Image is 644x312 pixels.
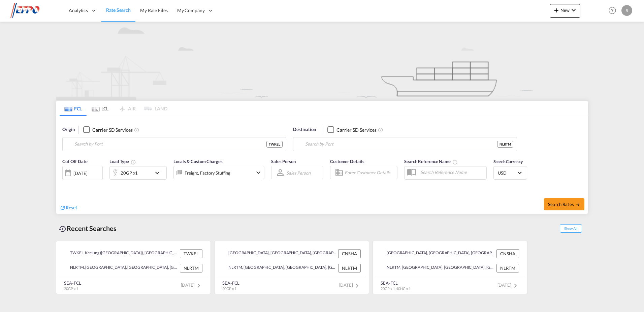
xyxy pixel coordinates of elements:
[452,159,458,165] md-icon: Your search will be saved by the below given name
[254,168,262,177] md-icon: icon-chevron-down
[330,159,364,164] span: Customer Details
[497,141,513,148] div: NLRTM
[381,249,495,258] div: CNSHA, Shanghai, China, Greater China & Far East Asia, Asia Pacific
[62,159,88,164] span: Cut Off Date
[195,282,203,290] md-icon: icon-chevron-right
[60,101,167,116] md-pagination-wrapper: Use the left and right arrow keys to navigate between tabs
[180,249,202,258] div: TWKEL
[576,202,580,207] md-icon: icon-arrow-right
[338,249,361,258] div: CNSHA
[73,170,87,176] div: [DATE]
[550,4,580,18] button: icon-plus 400-fgNewicon-chevron-down
[548,202,580,207] span: Search Rates
[222,280,239,286] div: SEA-FCL
[404,159,458,164] span: Search Reference Name
[153,169,165,177] md-icon: icon-chevron-down
[66,205,77,210] span: Reset
[56,116,588,214] div: Origin Checkbox No InkUnchecked: Search for CY (Container Yard) services for all selected carrier...
[185,168,230,178] div: Freight Factory Stuffing
[293,126,316,133] span: Destination
[336,127,377,133] div: Carrier SD Services
[497,168,523,178] md-select: Select Currency: $ USDUnited States Dollar
[621,5,632,16] div: S
[381,280,411,286] div: SEA-FCL
[373,241,527,294] recent-search-card: [GEOGRAPHIC_DATA], [GEOGRAPHIC_DATA], [GEOGRAPHIC_DATA], [GEOGRAPHIC_DATA] & [GEOGRAPHIC_DATA], [...
[56,221,119,236] div: Recent Searches
[497,282,519,288] span: [DATE]
[63,137,286,151] md-input-container: Keelung (Chilung), TWKEL
[134,127,139,133] md-icon: Unchecked: Search for CY (Container Yard) services for all selected carriers.Checked : Search for...
[552,6,560,14] md-icon: icon-plus 400-fg
[62,166,103,180] div: [DATE]
[381,286,411,291] span: 20GP x 1, 40HC x 1
[345,167,395,178] input: Enter Customer Details
[121,168,138,178] div: 20GP x1
[222,286,236,291] span: 20GP x 1
[378,127,383,133] md-icon: Unchecked: Search for CY (Container Yard) services for all selected carriers.Checked : Search for...
[62,179,67,188] md-datepicker: Select
[131,159,136,165] md-icon: Select multiple loads to view rates
[87,101,114,116] md-tab-item: LCL
[560,224,582,233] span: Show All
[305,139,497,149] input: Search by Port
[173,166,264,179] div: Freight Factory Stuffingicon-chevron-down
[64,280,81,286] div: SEA-FCL
[60,101,87,116] md-tab-item: FCL
[353,282,361,290] md-icon: icon-chevron-right
[493,159,523,164] span: Search Currency
[552,7,578,13] span: New
[496,249,519,258] div: CNSHA
[223,264,336,272] div: NLRTM, Rotterdam, Netherlands, Western Europe, Europe
[64,264,178,272] div: NLRTM, Rotterdam, Netherlands, Western Europe, Europe
[511,282,519,290] md-icon: icon-chevron-right
[266,141,283,148] div: TWKEL
[181,282,203,288] span: [DATE]
[60,205,66,211] md-icon: icon-refresh
[286,168,311,178] md-select: Sales Person
[56,22,588,100] img: new-FCL.png
[293,137,517,151] md-input-container: Rotterdam, NLRTM
[62,126,74,133] span: Origin
[10,3,56,18] img: d38966e06f5511efa686cdb0e1f57a29.png
[417,167,486,177] input: Search Reference Name
[498,170,517,176] span: USD
[339,282,361,288] span: [DATE]
[381,264,495,272] div: NLRTM, Rotterdam, Netherlands, Western Europe, Europe
[607,5,621,17] div: Help
[607,5,618,16] span: Help
[140,7,168,13] span: My Rate Files
[74,139,266,149] input: Search by Port
[109,166,167,180] div: 20GP x1icon-chevron-down
[544,198,584,210] button: Search Ratesicon-arrow-right
[570,6,578,14] md-icon: icon-chevron-down
[69,7,88,14] span: Analytics
[109,159,136,164] span: Load Type
[271,159,296,164] span: Sales Person
[496,264,519,272] div: NLRTM
[177,7,205,14] span: My Company
[338,264,361,272] div: NLRTM
[173,159,223,164] span: Locals & Custom Charges
[59,225,67,233] md-icon: icon-backup-restore
[106,7,131,13] span: Rate Search
[64,249,178,258] div: TWKEL, Keelung (Chilung), Taiwan, Province of China, Greater China & Far East Asia, Asia Pacific
[60,204,77,212] div: icon-refreshReset
[180,264,202,272] div: NLRTM
[92,127,132,133] div: Carrier SD Services
[214,241,369,294] recent-search-card: [GEOGRAPHIC_DATA], [GEOGRAPHIC_DATA], [GEOGRAPHIC_DATA], [GEOGRAPHIC_DATA] & [GEOGRAPHIC_DATA], [...
[64,286,78,291] span: 20GP x 1
[83,126,132,133] md-checkbox: Checkbox No Ink
[56,241,211,294] recent-search-card: TWKEL, Keelung ([GEOGRAPHIC_DATA]), [GEOGRAPHIC_DATA], [GEOGRAPHIC_DATA], [GEOGRAPHIC_DATA] & [GE...
[223,249,336,258] div: CNSHA, Shanghai, China, Greater China & Far East Asia, Asia Pacific
[327,126,377,133] md-checkbox: Checkbox No Ink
